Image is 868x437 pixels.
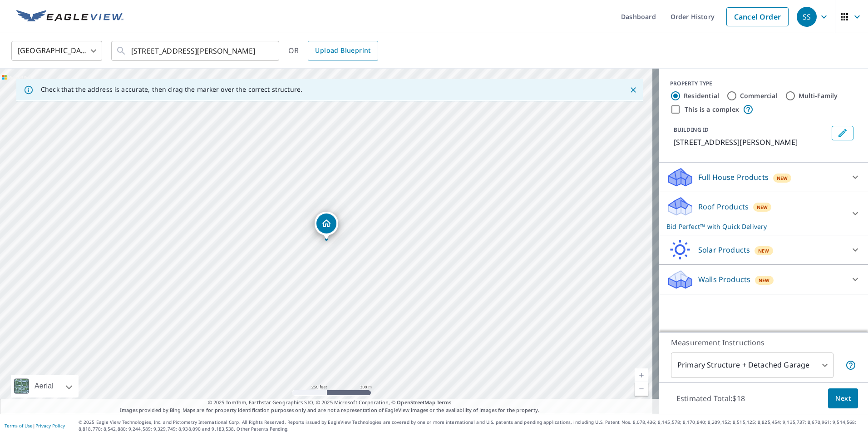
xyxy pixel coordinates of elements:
[670,79,857,88] div: PROPERTY TYPE
[666,239,861,261] div: Solar ProductsNew
[315,45,370,56] span: Upload Blueprint
[32,375,56,397] div: Aerial
[11,38,102,64] div: [GEOGRAPHIC_DATA]
[685,105,739,114] label: This is a complex
[698,244,750,255] p: Solar Products
[5,423,65,428] p: |
[669,388,752,408] p: Estimated Total: $18
[315,212,338,240] div: Dropped pin, building 1, Residential property, 1406 Yokley Rd Rockdale, TX 76567
[666,166,861,188] div: Full House ProductsNew
[671,353,833,378] div: Primary Structure + Detached Garage
[11,375,79,397] div: Aerial
[666,268,861,290] div: Walls ProductsNew
[726,7,789,26] a: Cancel Order
[684,91,719,100] label: Residential
[698,201,749,212] p: Roof Products
[845,360,856,371] span: Your report will include the primary structure and a detached garage if one exists.
[758,247,769,254] span: New
[757,204,768,211] span: New
[671,337,856,348] p: Measurement Instructions
[740,91,778,100] label: Commercial
[698,274,750,285] p: Walls Products
[777,174,788,182] span: New
[674,137,828,148] p: [STREET_ADDRESS][PERSON_NAME]
[397,399,435,406] a: OpenStreetMap
[799,91,838,100] label: Multi-Family
[666,222,844,231] p: Bid Perfect™ with Quick Delivery
[41,85,302,94] p: Check that the address is accurate, then drag the marker over the correct structure.
[16,10,123,24] img: EV Logo
[635,382,648,396] a: Current Level 17, Zoom Out
[832,126,853,140] button: Edit building 1
[666,196,861,231] div: Roof ProductsNewBid Perfect™ with Quick Delivery
[797,7,817,27] div: SS
[308,41,378,61] a: Upload Blueprint
[437,399,452,406] a: Terms
[828,388,858,409] button: Next
[288,41,378,61] div: OR
[698,172,769,183] p: Full House Products
[627,84,639,96] button: Close
[674,126,709,134] p: BUILDING ID
[759,277,770,284] span: New
[131,38,261,64] input: Search by address or latitude-longitude
[835,393,851,404] span: Next
[35,422,65,429] a: Privacy Policy
[5,422,33,429] a: Terms of Use
[635,368,648,382] a: Current Level 17, Zoom In
[208,399,452,407] span: © 2025 TomTom, Earthstar Geographics SIO, © 2025 Microsoft Corporation, ©
[79,419,863,432] p: © 2025 Eagle View Technologies, Inc. and Pictometry International Corp. All Rights Reserved. Repo...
